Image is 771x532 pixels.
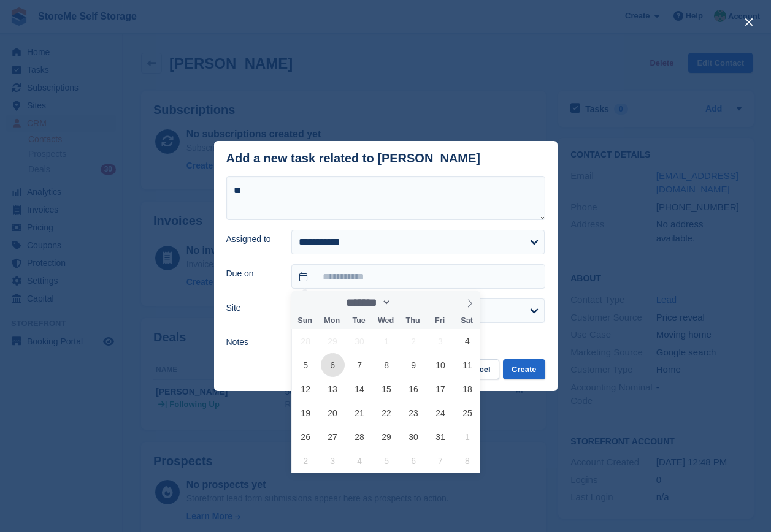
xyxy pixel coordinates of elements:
[294,425,318,449] span: October 26, 2025
[294,329,318,353] span: September 28, 2025
[399,317,426,325] span: Thu
[503,359,545,379] button: Create
[402,449,426,473] span: November 6, 2025
[348,329,372,353] span: September 30, 2025
[455,425,479,449] span: November 1, 2025
[455,377,479,401] span: October 18, 2025
[348,353,372,377] span: October 7, 2025
[294,377,318,401] span: October 12, 2025
[426,317,453,325] span: Fri
[402,377,426,401] span: October 16, 2025
[348,401,372,425] span: October 21, 2025
[375,449,399,473] span: November 5, 2025
[453,317,480,325] span: Sat
[402,401,426,425] span: October 23, 2025
[375,329,399,353] span: October 1, 2025
[402,329,426,353] span: October 2, 2025
[226,302,277,314] label: Site
[321,449,345,473] span: November 3, 2025
[226,267,277,280] label: Due on
[321,401,345,425] span: October 20, 2025
[429,377,453,401] span: October 17, 2025
[429,425,453,449] span: October 31, 2025
[348,425,372,449] span: October 28, 2025
[455,353,479,377] span: October 11, 2025
[321,353,345,377] span: October 6, 2025
[402,425,426,449] span: October 30, 2025
[429,353,453,377] span: October 10, 2025
[429,401,453,425] span: October 24, 2025
[372,317,399,325] span: Wed
[291,317,318,325] span: Sun
[226,151,481,165] div: Add a new task related to [PERSON_NAME]
[321,329,345,353] span: September 29, 2025
[429,329,453,353] span: October 3, 2025
[294,449,318,473] span: November 2, 2025
[375,401,399,425] span: October 22, 2025
[294,401,318,425] span: October 19, 2025
[321,425,345,449] span: October 27, 2025
[226,233,277,246] label: Assigned to
[318,317,345,325] span: Mon
[321,377,345,401] span: October 13, 2025
[402,353,426,377] span: October 9, 2025
[226,336,277,349] label: Notes
[348,377,372,401] span: October 14, 2025
[455,329,479,353] span: October 4, 2025
[739,12,759,32] button: close
[375,425,399,449] span: October 29, 2025
[455,449,479,473] span: November 8, 2025
[391,296,430,309] input: Year
[342,296,391,309] select: Month
[294,353,318,377] span: October 5, 2025
[375,353,399,377] span: October 8, 2025
[348,449,372,473] span: November 4, 2025
[455,401,479,425] span: October 25, 2025
[345,317,372,325] span: Tue
[429,449,453,473] span: November 7, 2025
[375,377,399,401] span: October 15, 2025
